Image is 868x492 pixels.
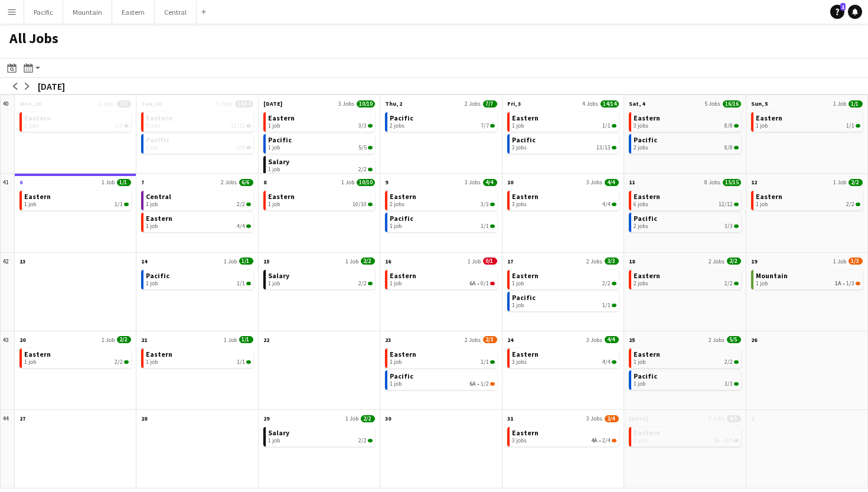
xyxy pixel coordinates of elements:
span: Eastern [512,113,539,122]
span: 1/1 [602,302,611,309]
a: Salary1 job2/2 [268,270,373,287]
span: 3 jobs [634,122,648,129]
span: Pacific [146,271,169,280]
span: 1 job [146,201,158,208]
div: [DATE] [38,80,65,92]
span: 12 [751,178,757,186]
span: 1 job [512,302,524,309]
span: Pacific [146,135,169,144]
span: 1 job [756,280,768,287]
span: 3/3 [734,224,739,228]
span: 2/3 [483,336,497,343]
span: 3/3 [246,146,251,149]
span: 1 job [268,280,280,287]
span: 3 Jobs [465,178,481,186]
span: 1 job [634,359,645,366]
span: 4/4 [605,179,619,186]
span: 1 job [268,144,280,151]
span: 13/13 [612,146,616,149]
div: 42 [1,253,15,331]
span: 3/3 [124,124,129,128]
span: Eastern [24,113,51,122]
span: 8/8 [734,146,739,149]
span: 1 Job [224,336,237,344]
span: 4/4 [246,224,251,228]
span: 14/14 [235,100,253,107]
span: 2/2 [237,201,245,208]
a: Eastern1 job4/4 [146,213,250,230]
a: Pacific3 jobs13/13 [512,134,616,151]
div: 43 [1,331,15,410]
span: 1 job [146,280,158,287]
span: 1 Job [102,336,115,344]
span: 1/1 [490,360,495,364]
a: Eastern1 job1/1 [24,191,129,208]
span: Eastern [756,113,782,122]
span: 4/4 [602,201,611,208]
span: 28 [141,415,147,422]
a: Eastern1 job10/10 [268,191,373,208]
div: • [756,280,860,287]
span: 11/11 [231,122,245,129]
a: 1 [830,5,844,19]
span: 3/3 [481,201,489,208]
span: 2 Jobs [221,178,237,186]
a: Salary1 job2/2 [268,427,373,444]
span: Eastern [390,350,416,359]
a: Eastern2 jobs3/3 [390,191,494,208]
span: 1/1 [246,360,251,364]
span: [DATE] [263,100,282,107]
span: Eastern [268,192,295,201]
span: 6/6 [239,179,253,186]
span: 1 [840,3,846,11]
span: 2/2 [725,280,733,287]
span: 1 job [512,122,524,129]
span: 1/1 [481,223,489,230]
span: 2 Jobs [709,258,725,265]
a: Eastern1 job1/1 [390,348,494,366]
button: Mountain [63,1,112,24]
span: 13/13 [596,144,611,151]
span: 5/5 [358,144,367,151]
span: Mon, 29 [19,100,41,107]
span: 5 Jobs [704,100,720,107]
span: 1/1 [239,258,253,265]
span: Pacific [390,372,413,380]
a: Salary1 job2/2 [268,156,373,173]
span: Pacific [634,135,657,144]
span: 2 Jobs [586,258,602,265]
span: 10/10 [368,203,373,206]
span: 1/3 [849,258,863,265]
span: 1 job [268,201,280,208]
span: 3/3 [237,144,245,151]
span: 10/10 [353,201,367,208]
span: 6 jobs [634,201,648,208]
span: Salary [268,157,289,166]
span: 1 Job [345,415,358,422]
span: Sun, 5 [751,100,768,107]
span: Eastern [390,192,416,201]
span: 2 jobs [634,437,648,444]
span: Eastern [634,350,660,359]
a: Central1 job2/2 [146,191,250,208]
span: Eastern [512,271,539,280]
span: 2/2 [115,359,123,366]
span: 2/2 [725,359,733,366]
span: 17 [507,258,513,265]
span: 24 [507,336,513,344]
span: 2/2 [361,258,375,265]
button: Central [155,1,197,24]
div: 40 [1,95,15,174]
a: Eastern3 jobs8/8 [634,112,738,129]
a: Eastern5 jobs11/11 [146,112,250,129]
span: 1 job [24,201,36,208]
span: 1 job [268,122,280,129]
span: 27 [19,415,25,422]
span: 2/2 [612,282,616,285]
span: 20 [19,336,25,344]
span: 1/1 [124,203,129,206]
span: Pacific [390,214,413,223]
span: 1 job [268,437,280,444]
span: 2/2 [846,201,854,208]
span: [DATE] [629,415,648,422]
